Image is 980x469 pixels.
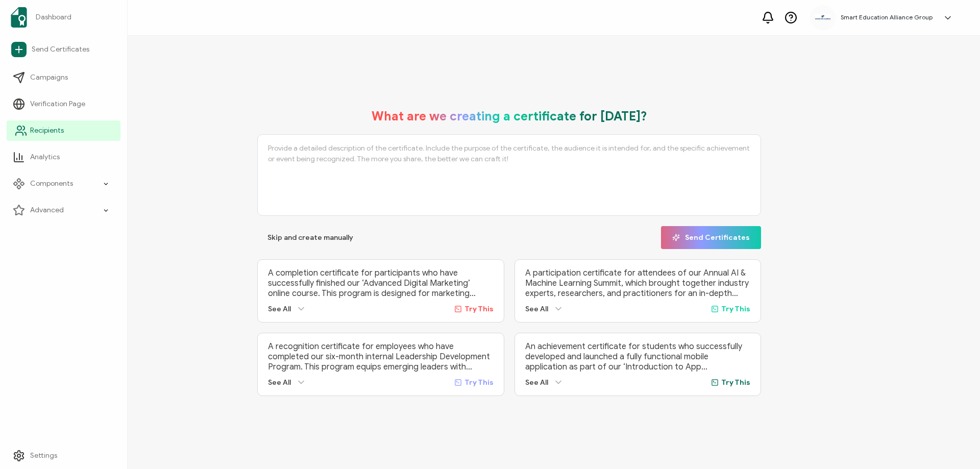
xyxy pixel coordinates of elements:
span: Dashboard [36,12,71,22]
span: Recipients [30,126,64,136]
a: Dashboard [7,3,120,32]
span: Try This [721,378,750,387]
h5: Smart Education Alliance Group [841,14,933,21]
p: A recognition certificate for employees who have completed our six-month internal Leadership Deve... [268,341,494,372]
p: A participation certificate for attendees of our Annual AI & Machine Learning Summit, which broug... [525,268,751,299]
button: Send Certificates [661,226,761,249]
a: Recipients [7,120,120,141]
span: Try This [464,378,494,387]
a: Analytics [7,147,120,167]
span: Verification Page [30,99,85,109]
a: Send Certificates [7,38,120,61]
span: Skip and create manually [267,234,353,241]
span: See All [525,305,548,313]
span: Analytics [30,152,60,162]
span: Settings [30,451,57,461]
a: Verification Page [7,94,120,114]
span: See All [268,305,291,313]
p: A completion certificate for participants who have successfully finished our ‘Advanced Digital Ma... [268,268,494,299]
span: Components [30,179,73,189]
a: Settings [7,446,120,466]
span: See All [268,378,291,387]
img: sertifier-logomark-colored.svg [11,7,27,28]
button: Skip and create manually [257,226,363,249]
span: Advanced [30,205,64,215]
span: Campaigns [30,72,68,83]
span: Send Certificates [672,234,750,241]
h1: What are we creating a certificate for [DATE]? [372,109,647,124]
span: Send Certificates [32,44,89,55]
span: Try This [464,305,494,313]
p: An achievement certificate for students who successfully developed and launched a fully functiona... [525,341,751,372]
span: See All [525,378,548,387]
span: Try This [721,305,750,313]
img: 111c7b32-d500-4ce1-86d1-718dc6ccd280.jpg [815,14,830,21]
a: Campaigns [7,67,120,88]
